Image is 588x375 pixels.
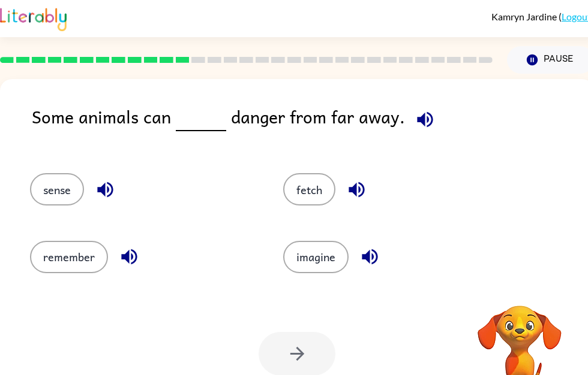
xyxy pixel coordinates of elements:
[283,173,335,205] button: fetch
[491,11,559,22] span: Kamryn Jardine
[30,173,84,205] button: sense
[283,241,349,273] button: imagine
[30,241,108,273] button: remember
